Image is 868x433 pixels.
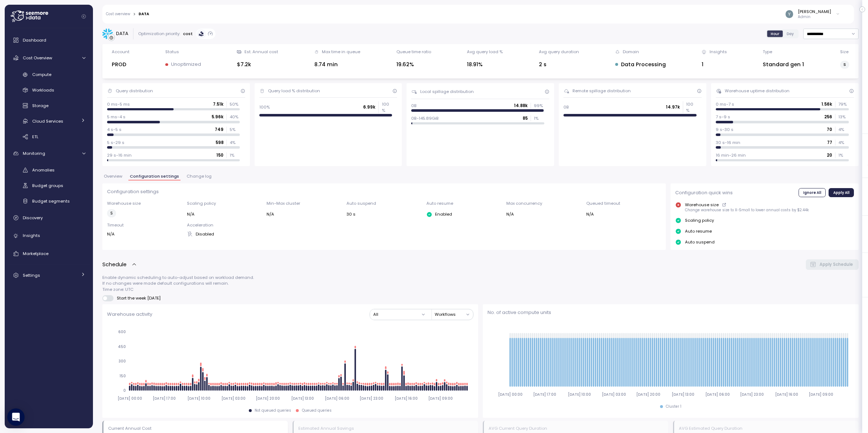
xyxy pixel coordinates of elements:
[230,114,240,120] p: 40 %
[686,101,696,113] p: 100 %
[568,392,591,397] tspan: [DATE] 10:00
[838,152,848,158] p: 1 %
[420,89,474,94] div: Local spillage distribution
[187,174,212,178] span: Change log
[138,31,180,37] div: Optimization priority:
[230,152,240,158] p: 1 %
[165,49,179,55] div: Status
[705,392,730,397] tspan: [DATE] 06:00
[539,49,579,55] div: Avg query duration
[498,392,523,397] tspan: [DATE] 00:00
[187,211,262,217] div: N/A
[827,152,832,158] p: 20
[838,140,848,145] p: 4 %
[763,49,772,55] div: Type
[215,127,224,132] p: 749
[563,104,569,110] p: 0B
[119,374,126,378] tspan: 150
[106,12,130,16] a: Cost overview
[586,200,661,206] p: Queued timeout
[32,118,63,124] span: Cloud Services
[171,61,201,68] p: Unoptimized
[827,127,832,132] p: 70
[212,114,224,120] p: 5.96k
[23,272,40,278] span: Settings
[827,140,832,145] p: 77
[666,404,681,409] div: Cluster 1
[716,152,746,158] p: 16 min-26 min
[23,251,48,256] span: Marketplace
[23,55,52,61] span: Cost Overview
[23,37,46,43] span: Dashboard
[187,200,262,206] p: Scaling policy
[23,215,43,221] span: Discovery
[114,295,161,301] span: Start the week [DATE]
[255,408,291,413] div: Not queued queries
[32,72,51,77] span: Compute
[8,164,90,176] a: Anomalies
[221,396,246,401] tspan: [DATE] 03:00
[666,104,680,110] p: 14.97k
[102,275,859,292] p: Enable dynamic scheduling to auto-adjust based on workload demand. If no changes were made defaul...
[411,115,439,121] p: 0B-145.89GiB
[833,188,850,196] span: Apply All
[102,260,137,269] button: Schedule
[314,60,360,69] div: 8.74 min
[107,311,152,318] p: Warehouse activity
[716,140,740,145] p: 30 s-16 min
[8,51,90,65] a: Cost Overview
[623,49,639,55] div: Domain
[230,101,240,107] p: 50 %
[8,229,90,243] a: Insights
[359,396,383,401] tspan: [DATE] 23:00
[8,100,90,112] a: Storage
[775,392,798,397] tspan: [DATE] 16:00
[672,392,694,397] tspan: [DATE] 13:00
[428,396,453,401] tspan: [DATE] 09:00
[325,396,349,401] tspan: [DATE] 06:00
[803,188,821,196] span: Ignore All
[118,330,126,334] tspan: 600
[8,84,90,96] a: Workloads
[426,211,502,217] div: Enabled
[534,115,544,121] p: 1 %
[110,209,113,217] span: S
[8,195,90,207] a: Budget segments
[798,14,831,20] p: Admin
[107,114,125,120] p: 5 ms-4 s
[716,127,733,132] p: 9 s-30 s
[771,31,779,37] span: Hour
[685,228,712,234] p: Auto resume
[725,88,790,94] div: Warehouse uptime distribution
[710,49,727,55] div: Insights
[533,392,556,397] tspan: [DATE] 17:00
[112,49,129,55] div: Account
[799,188,826,197] button: Ignore All
[346,211,422,217] div: 30 s
[573,88,631,94] div: Remote spillage distribution
[467,49,503,55] div: Avg query load %
[108,425,152,431] div: Current Annual Cost
[7,408,25,426] div: Open Intercom Messenger
[123,388,126,393] tspan: 0
[8,131,90,143] a: ETL
[32,134,38,140] span: ETL
[821,101,832,107] p: 1.56k
[602,392,626,397] tspan: [DATE] 03:00
[32,198,70,204] span: Budget segments
[23,150,45,156] span: Monitoring
[838,114,848,120] p: 13 %
[107,200,182,206] p: Warehouse size
[244,49,278,55] div: Est. Annual cost
[187,222,262,228] p: Acceleration
[534,103,544,109] p: 99 %
[267,211,342,217] div: N/A
[183,31,193,37] p: cost
[426,200,502,206] p: Auto resume
[488,309,854,316] p: No. of active compute units
[679,425,743,431] div: AVG Estimated Query Duration
[838,127,848,132] p: 4 %
[395,396,418,401] tspan: [DATE] 16:00
[302,408,332,413] div: Queued queries
[256,396,280,401] tspan: [DATE] 20:00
